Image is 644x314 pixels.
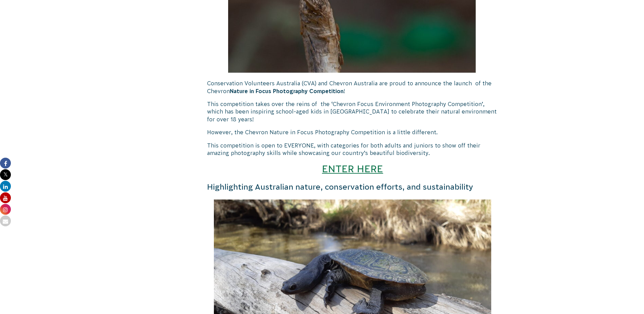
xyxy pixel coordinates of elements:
[230,88,344,94] strong: Nature in Focus Photography Competition
[207,182,473,191] span: Highlighting Australian nature, conservation efforts, and sustainability
[207,142,498,157] p: This competition is open to EVERYONE, with categories for both adults and juniors to show off the...
[207,128,498,136] p: However, the Chevron Nature in Focus Photography Competition is a little different.
[207,80,498,95] p: Conservation Volunteers Australia (CVA) and Chevron Australia are proud to announce the launch of...
[207,100,498,123] p: This competition takes over the reins of the ‘Chevron Focus Environment Photography Competition’,...
[322,163,383,174] a: ENTER HERE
